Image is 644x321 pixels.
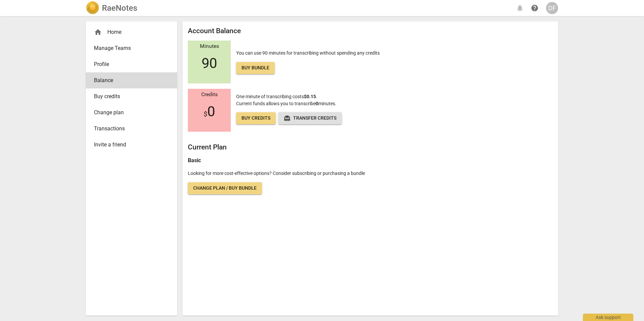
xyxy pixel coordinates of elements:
span: Transactions [94,125,164,133]
div: Minutes [188,44,231,50]
span: redeem [284,115,290,122]
p: You can use 90 minutes for transcribing without spending any credits [236,50,380,74]
div: Home [86,24,177,40]
button: DF [546,2,558,14]
span: $ [204,110,207,118]
span: Change plan / Buy bundle [193,185,257,192]
a: Invite a friend [86,137,177,153]
span: Buy credits [94,92,164,101]
a: Manage Teams [86,40,177,56]
span: One minute of transcribing costs . [236,94,317,99]
b: 0 [316,101,318,106]
h2: RaeNotes [102,3,137,13]
div: Ask support [583,314,633,321]
span: home [94,28,102,36]
div: Home [94,28,164,36]
span: Buy credits [241,115,270,122]
span: 90 [202,55,217,71]
b: Basic [188,157,201,164]
span: Transfer credits [284,115,336,122]
a: Change plan / Buy bundle [188,182,262,194]
a: LogoRaeNotes [86,1,137,15]
span: Buy bundle [241,65,269,71]
div: Credits [188,92,231,98]
span: help [531,4,539,12]
a: Change plan [86,105,177,121]
button: Transfer credits [278,112,342,124]
h2: Account Balance [188,27,553,35]
a: Help [529,2,541,14]
span: Profile [94,60,164,68]
span: Manage Teams [94,44,164,52]
span: Invite a friend [94,141,164,149]
p: Looking for more cost-effective options? Consider subscribing or purchasing a bundle [188,170,553,177]
b: $0.15 [304,94,316,99]
a: Buy bundle [236,62,275,74]
span: Change plan [94,109,164,117]
a: Transactions [86,121,177,137]
img: Logo [86,1,99,15]
span: Current funds allows you to transcribe minutes. [236,101,336,106]
a: Buy credits [236,112,276,124]
h2: Current Plan [188,143,553,151]
a: Buy credits [86,88,177,105]
a: Balance [86,72,177,88]
span: 0 [204,104,215,120]
span: Balance [94,76,164,84]
a: Profile [86,56,177,72]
